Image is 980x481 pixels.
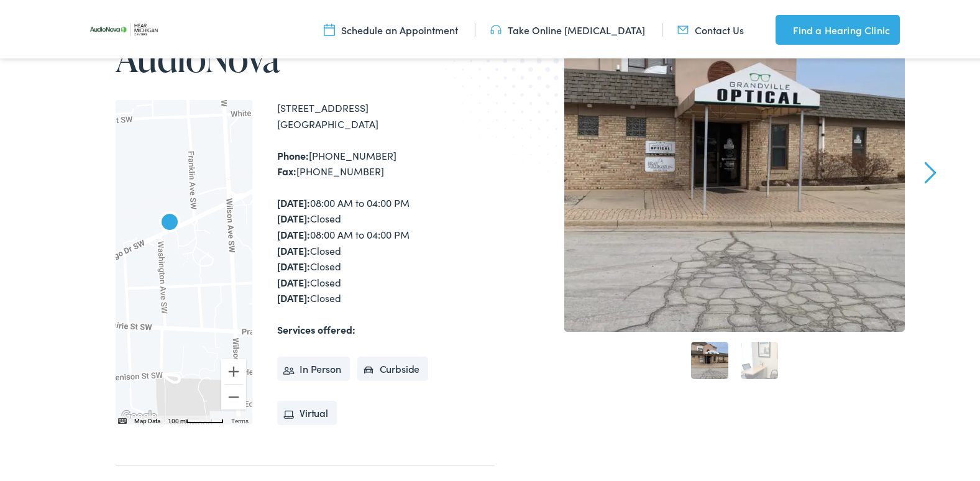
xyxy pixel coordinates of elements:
a: Contact Us [677,21,744,34]
strong: Phone: [277,146,309,160]
img: utility icon [677,21,689,34]
a: Open this area in Google Maps (opens a new window) [119,406,160,422]
a: 2 [741,339,778,377]
div: AudioNova [155,206,185,236]
li: Virtual [277,398,337,423]
strong: [DATE]: [277,209,310,222]
strong: [DATE]: [277,273,310,286]
button: Map Scale: 100 m per 57 pixels [164,413,227,422]
li: In Person [277,354,350,379]
img: utility icon [776,20,787,35]
strong: [DATE]: [277,241,310,255]
div: 08:00 AM to 04:00 PM Closed 08:00 AM to 04:00 PM Closed Closed Closed Closed [277,193,495,304]
a: Terms (opens in new tab) [231,415,249,422]
strong: [DATE]: [277,288,310,302]
div: [STREET_ADDRESS] [GEOGRAPHIC_DATA] [277,98,495,129]
strong: [DATE]: [277,257,310,270]
a: Find a Hearing Clinic [776,12,900,42]
img: utility icon [490,21,501,34]
button: Zoom in [221,357,246,382]
strong: [DATE]: [277,225,310,239]
img: Google [119,406,160,422]
button: Map Data [134,415,160,423]
button: Zoom out [221,382,246,407]
a: 1 [691,339,728,377]
strong: [DATE]: [277,193,310,207]
span: 100 m [168,415,186,422]
a: Schedule an Appointment [324,21,458,34]
li: Curbside [357,354,429,379]
strong: Fax: [277,162,296,175]
strong: Services offered: [277,320,355,334]
button: Keyboard shortcuts [118,415,127,423]
h1: AudioNova [116,35,495,76]
a: Take Online [MEDICAL_DATA] [490,21,645,34]
img: utility icon [324,21,335,34]
a: Next [925,159,936,181]
div: [PHONE_NUMBER] [PHONE_NUMBER] [277,145,495,177]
